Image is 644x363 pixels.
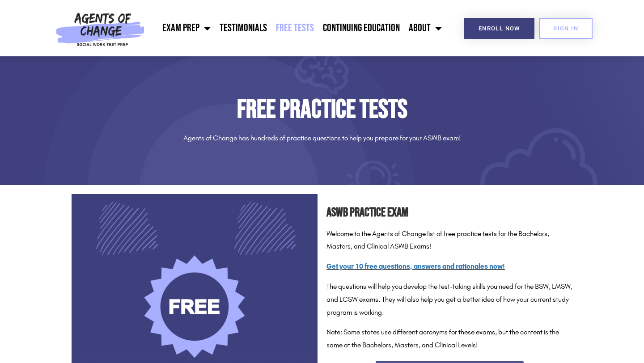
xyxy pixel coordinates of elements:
span: Enroll Now [479,25,520,31]
a: Exam Prep [158,17,215,39]
p: The questions will help you develop the test-taking skills you need for the BSW, LMSW, and LCSW e... [326,280,572,319]
p: Agents of Change has hundreds of practice questions to help you prepare for your ASWB exam! [72,132,572,145]
a: Continuing Education [318,17,404,39]
nav: Menu [149,17,447,39]
a: About [404,17,446,39]
h2: ASWB Practice Exam [326,203,572,223]
p: Note: Some states use different acronyms for these exams, but the content is the same at the Bach... [326,326,572,352]
a: Get your 10 free questions, answers and rationales now! [326,262,505,270]
a: Free Tests [271,17,318,39]
h1: Free Practice Tests [72,97,572,123]
a: Testimonials [215,17,271,39]
p: Welcome to the Agents of Change list of free practice tests for the Bachelors, Masters, and Clini... [326,228,572,253]
a: SIGN IN [539,18,593,39]
span: SIGN IN [553,25,578,31]
a: Enroll Now [464,18,534,39]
